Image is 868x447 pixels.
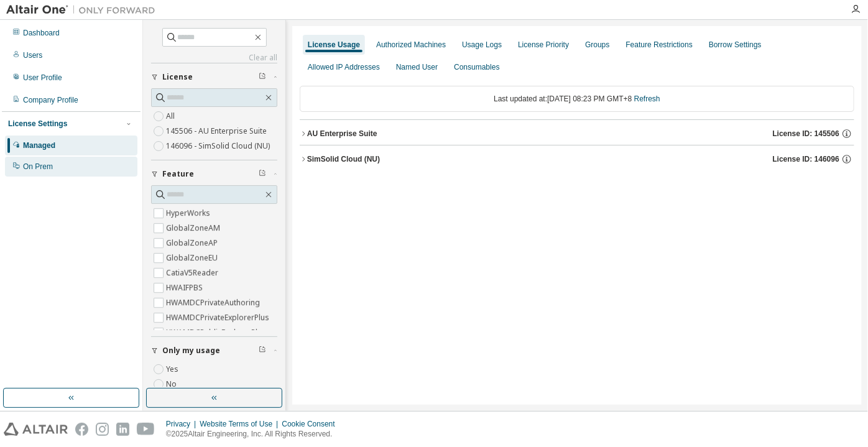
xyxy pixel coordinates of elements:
[23,95,78,105] div: Company Profile
[162,72,193,82] span: License
[634,94,660,103] a: Refresh
[166,429,343,440] p: © 2025 Altair Engineering, Inc. All Rights Reserved.
[454,62,499,72] div: Consumables
[23,141,55,150] div: Managed
[166,419,200,429] div: Privacy
[300,145,854,173] button: SimSolid Cloud (NU)License ID: 146096
[166,265,221,280] label: CatiaV5Reader
[585,40,609,50] div: Groups
[307,154,380,164] div: SimSolid Cloud (NU)
[162,346,220,356] span: Only my usage
[151,63,277,91] button: License
[23,28,60,38] div: Dashboard
[151,337,277,364] button: Only my usage
[166,362,181,377] label: Yes
[23,162,53,172] div: On Prem
[282,419,342,429] div: Cookie Consent
[259,169,266,179] span: Clear filter
[166,124,269,139] label: 145506 - AU Enterprise Suite
[709,40,762,50] div: Borrow Settings
[151,53,277,63] a: Clear all
[308,62,380,72] div: Allowed IP Addresses
[23,50,42,60] div: Users
[166,251,220,265] label: GlobalZoneEU
[462,40,502,50] div: Usage Logs
[166,236,220,251] label: GlobalZoneAP
[23,73,62,83] div: User Profile
[307,129,377,139] div: AU Enterprise Suite
[308,40,360,50] div: License Usage
[518,40,569,50] div: License Priority
[396,62,438,72] div: Named User
[300,86,854,112] div: Last updated at: [DATE] 08:23 PM GMT+8
[259,72,266,82] span: Clear filter
[166,377,179,392] label: No
[162,169,194,179] span: Feature
[200,419,282,429] div: Website Terms of Use
[151,160,277,188] button: Feature
[116,423,129,436] img: linkedin.svg
[137,423,155,436] img: youtube.svg
[166,325,269,340] label: HWAMDCPublicExplorerPlus
[626,40,693,50] div: Feature Restrictions
[6,4,162,16] img: Altair One
[166,280,205,295] label: HWAIFPBS
[166,109,177,124] label: All
[166,221,223,236] label: GlobalZoneAM
[166,206,213,221] label: HyperWorks
[96,423,109,436] img: instagram.svg
[300,120,854,147] button: AU Enterprise SuiteLicense ID: 145506
[75,423,88,436] img: facebook.svg
[773,154,839,164] span: License ID: 146096
[259,346,266,356] span: Clear filter
[166,310,272,325] label: HWAMDCPrivateExplorerPlus
[166,139,272,154] label: 146096 - SimSolid Cloud (NU)
[8,119,67,129] div: License Settings
[773,129,839,139] span: License ID: 145506
[376,40,446,50] div: Authorized Machines
[166,295,262,310] label: HWAMDCPrivateAuthoring
[4,423,68,436] img: altair_logo.svg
